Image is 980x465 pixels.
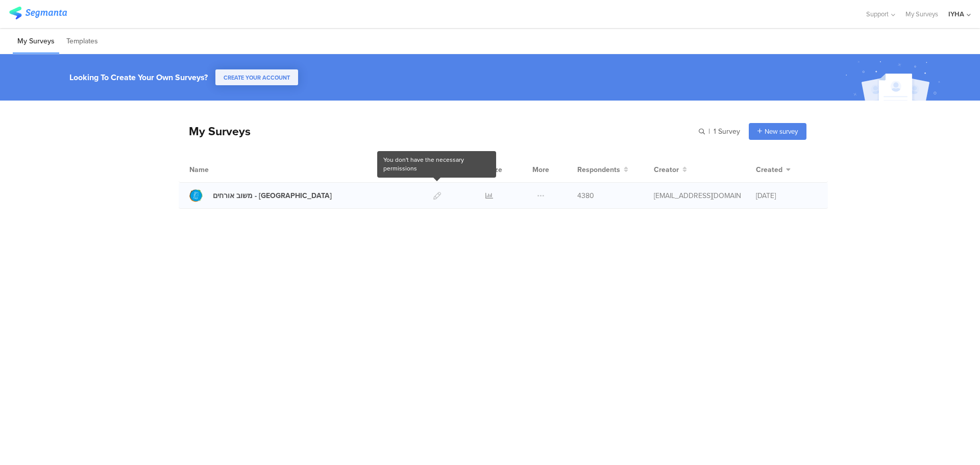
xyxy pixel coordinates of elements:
div: Name [189,164,251,175]
img: segmanta logo [9,7,67,19]
span: CREATE YOUR ACCOUNT [224,74,290,82]
span: Creator [654,164,679,175]
button: Creator [654,164,687,175]
div: More [530,157,552,182]
span: New survey [765,127,798,136]
button: CREATE YOUR ACCOUNT [215,69,298,85]
img: create_account_image.svg [842,57,947,104]
li: My Surveys [13,30,59,54]
button: Created [756,164,791,175]
span: Respondents [577,164,620,175]
div: ofir@iyha.org.il [654,190,741,201]
span: 1 Survey [714,126,740,137]
div: My Surveys [179,123,251,140]
span: | [707,126,712,137]
span: 4380 [577,190,594,201]
div: You don't have the necessary permissions [380,153,493,176]
div: IYHA [948,9,964,19]
div: Looking To Create Your Own Surveys? [69,71,208,83]
div: משוב אורחים - בית שאן [213,190,332,201]
a: משוב אורחים - [GEOGRAPHIC_DATA] [189,189,332,202]
button: Respondents [577,164,628,175]
div: [DATE] [756,190,817,201]
span: Created [756,164,782,175]
li: Templates [62,30,103,54]
span: Support [866,9,889,19]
